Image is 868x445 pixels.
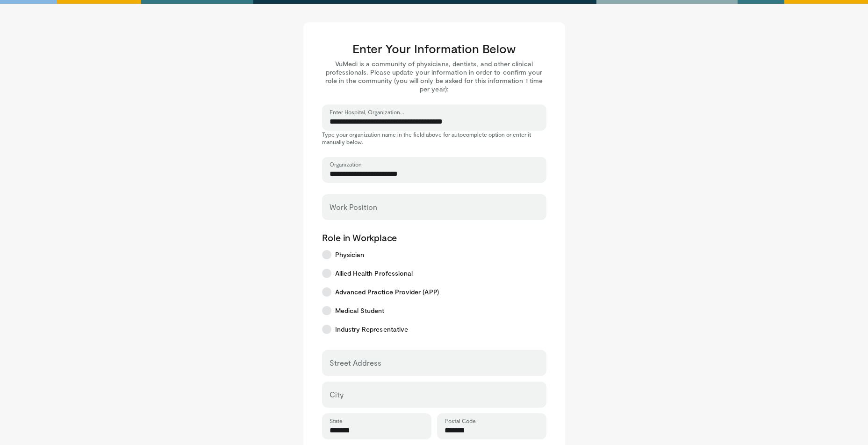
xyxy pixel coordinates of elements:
label: State [330,417,343,424]
label: Work Position [330,198,377,216]
p: Role in Workplace [322,231,546,243]
p: Type your organization name in the field above for autocomplete option or enter it manually below. [322,131,546,146]
span: Advanced Practice Provider (APP) [335,287,439,297]
label: Enter Hospital, Organization... [330,108,404,116]
span: Industry Representative [335,325,409,334]
label: Postal Code [445,417,476,424]
span: Allied Health Professional [335,269,413,278]
label: Street Address [330,354,381,372]
label: City [330,385,344,404]
label: Organization [330,160,362,168]
span: Physician [335,250,365,259]
p: VuMedi is a community of physicians, dentists, and other clinical professionals. Please update yo... [322,60,546,93]
span: Medical Student [335,306,385,315]
h3: Enter Your Information Below [322,41,546,56]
